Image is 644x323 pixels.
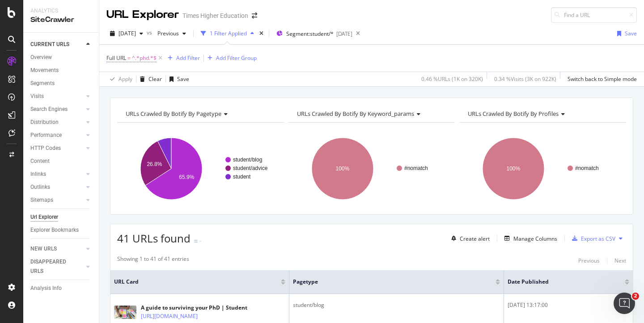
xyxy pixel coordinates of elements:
button: Next [614,255,626,266]
button: Add Filter Group [204,53,257,64]
div: Save [177,75,189,83]
text: 65.9% [179,174,194,180]
a: Visits [30,92,84,101]
button: Create alert [448,231,490,246]
div: Outlinks [30,183,50,192]
div: Switch back to Simple mode [568,75,637,83]
button: Switch back to Simple mode [564,72,637,86]
span: pagetype [293,278,482,286]
div: 1 Filter Applied [210,30,247,37]
button: Apply [106,72,132,86]
div: Analysis Info [30,284,62,293]
span: 2 [632,293,639,300]
div: times [258,29,265,38]
div: URL Explorer [106,7,179,22]
span: URL Card [114,278,279,286]
span: Date Published [508,278,611,286]
button: Export as CSV [568,231,615,246]
span: 41 URLs found [117,231,191,246]
button: Segment:student/*[DATE] [273,26,352,41]
text: student/blog [233,157,262,163]
div: Manage Columns [513,235,557,242]
span: 2025 Sep. 26th [119,30,136,37]
div: [DATE] 13:17:00 [508,301,629,309]
h4: URLs Crawled By Botify By profiles [466,106,618,121]
a: Distribution [30,118,84,127]
div: Explorer Bookmarks [30,225,79,235]
div: [DATE] [336,30,352,38]
button: Previous [154,26,190,41]
div: Next [614,257,626,264]
div: A guide to surviving your PhD | Student [141,304,247,312]
a: Url Explorer [30,212,93,222]
div: 0.46 % URLs ( 1K on 320K ) [421,75,483,83]
a: NEW URLS [30,244,84,254]
div: Add Filter [176,54,200,62]
button: Add Filter [164,53,200,64]
a: Overview [30,53,93,62]
span: Segment: student/* [286,30,334,38]
div: Sitemaps [30,195,53,205]
a: Sitemaps [30,195,84,205]
div: DISAPPEARED URLS [30,257,76,276]
svg: A chart. [117,130,282,208]
text: 100% [507,166,521,172]
div: Add Filter Group [216,54,257,62]
iframe: Intercom live chat [614,293,635,314]
div: Visits [30,92,44,101]
input: Find a URL [551,7,637,23]
span: Previous [154,30,179,37]
div: Url Explorer [30,212,58,222]
a: Movements [30,66,93,75]
div: NEW URLS [30,244,57,254]
div: Clear [148,75,162,83]
text: student/advice [233,165,268,171]
a: Segments [30,79,93,88]
a: CURRENT URLS [30,40,84,49]
a: Outlinks [30,183,84,192]
div: Analytics [30,7,92,15]
div: Previous [578,257,600,264]
div: Distribution [30,118,59,127]
svg: A chart. [459,130,624,208]
div: Showing 1 to 41 of 41 entries [117,255,189,266]
div: - [199,237,201,245]
div: arrow-right-arrow-left [252,13,257,19]
div: Save [625,30,637,37]
span: URLs Crawled By Botify By profiles [468,110,559,118]
span: URLs Crawled By Botify By pagetype [126,110,221,118]
div: student/blog [293,301,500,309]
span: = [127,54,131,62]
a: Inlinks [30,170,84,179]
text: #nomatch [575,165,599,171]
div: Times Higher Education [182,11,248,20]
div: Inlinks [30,170,46,179]
button: Manage Columns [501,233,557,244]
div: SiteCrawler [30,15,92,25]
button: Previous [578,255,600,266]
div: Content [30,157,50,166]
div: Create alert [460,235,490,242]
div: Overview [30,53,52,62]
a: Content [30,157,93,166]
div: Export as CSV [581,235,615,242]
text: student [233,174,251,180]
svg: A chart. [288,130,453,208]
text: 26.8% [147,161,162,167]
div: Segments [30,79,55,88]
button: Save [166,72,189,86]
div: HTTP Codes [30,144,61,153]
h4: URLs Crawled By Botify By keyword_params [295,106,447,121]
button: 1 Filter Applied [197,26,258,41]
div: 0.34 % Visits ( 3K on 922K ) [494,75,556,83]
span: URLs Crawled By Botify By keyword_params [297,110,414,118]
text: #nomatch [404,165,428,171]
img: Equal [194,240,198,242]
a: HTTP Codes [30,144,84,153]
a: Explorer Bookmarks [30,225,93,235]
a: Performance [30,131,84,140]
h4: URLs Crawled By Botify By pagetype [124,106,276,121]
button: Clear [136,72,162,86]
